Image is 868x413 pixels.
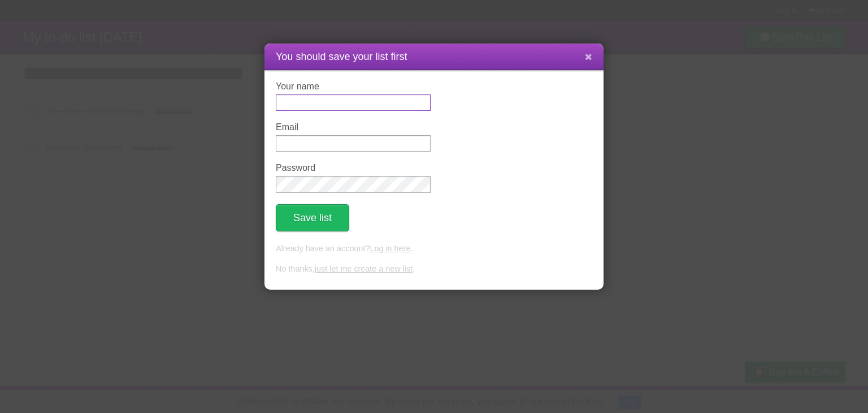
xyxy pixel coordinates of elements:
[370,244,410,253] a: Log in here
[276,49,592,64] h1: You should save your list first
[276,81,431,92] label: Your name
[276,263,592,276] p: No thanks, .
[315,264,413,273] a: just let me create a new list
[276,122,431,132] label: Email
[276,243,592,255] p: Already have an account? .
[276,163,431,173] label: Password
[276,204,349,231] button: Save list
